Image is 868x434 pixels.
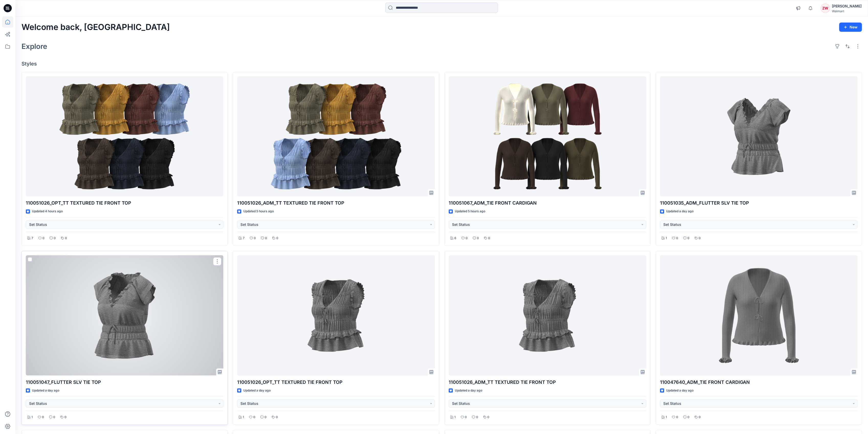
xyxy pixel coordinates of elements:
[237,199,435,207] p: 110051026_ADM_TT TEXTURED TIE FRONT TOP
[666,415,667,420] p: 1
[477,236,479,241] p: 0
[32,209,63,214] p: Updated 4 hours ago
[64,415,67,420] p: 0
[253,415,255,420] p: 0
[243,415,244,420] p: 1
[699,415,701,420] p: 0
[687,236,689,241] p: 0
[31,415,33,420] p: 1
[687,415,689,420] p: 0
[660,199,858,207] p: 110051035_ADM_FLUTTER SLV TIE TOP
[832,9,862,13] div: Walmart
[660,76,858,197] a: 110051035_ADM_FLUTTER SLV TIE TOP
[699,236,701,241] p: 0
[54,236,56,241] p: 0
[26,76,223,197] a: 110051026_OPT_TT TEXTURED TIE FRONT TOP
[488,236,490,241] p: 0
[21,23,170,32] h2: Welcome back, [GEOGRAPHIC_DATA]
[660,379,858,386] p: 110047640_ADM_TIE FRONT CARDIGAN
[243,236,245,241] p: 7
[476,415,478,420] p: 0
[676,415,678,420] p: 0
[455,388,482,393] p: Updated a day ago
[660,255,858,376] a: 110047640_ADM_TIE FRONT CARDIGAN
[26,379,223,386] p: 110051047_FLUTTER SLV TIE TOP
[666,209,694,214] p: Updated a day ago
[454,415,456,420] p: 1
[21,61,862,67] h4: Styles
[276,236,278,241] p: 0
[449,379,646,386] p: 110051026_ADM_TT TEXTURED TIE FRONT TOP
[465,415,467,420] p: 0
[32,388,59,393] p: Updated a day ago
[821,4,830,13] div: ZW
[237,255,435,376] a: 110051026_OPT_TT TEXTURED TIE FRONT TOP
[21,42,47,50] h2: Explore
[276,415,278,420] p: 0
[449,255,646,376] a: 110051026_ADM_TT TEXTURED TIE FRONT TOP
[254,236,256,241] p: 0
[265,415,267,420] p: 0
[265,236,267,241] p: 0
[666,236,667,241] p: 1
[53,415,55,420] p: 0
[26,199,223,207] p: 110051026_OPT_TT TEXTURED TIE FRONT TOP
[42,236,45,241] p: 0
[832,3,862,9] div: [PERSON_NAME]
[466,236,468,241] p: 0
[65,236,67,241] p: 0
[487,415,489,420] p: 0
[455,209,485,214] p: Updated 5 hours ago
[454,236,456,241] p: 6
[31,236,33,241] p: 7
[237,379,435,386] p: 110051026_OPT_TT TEXTURED TIE FRONT TOP
[243,209,274,214] p: Updated 5 hours ago
[449,76,646,197] a: 110051067_ADM_TIE FRONT CARDIGAN
[26,255,223,376] a: 110051047_FLUTTER SLV TIE TOP
[676,236,678,241] p: 0
[243,388,271,393] p: Updated a day ago
[666,388,694,393] p: Updated a day ago
[449,199,646,207] p: 110051067_ADM_TIE FRONT CARDIGAN
[237,76,435,197] a: 110051026_ADM_TT TEXTURED TIE FRONT TOP
[839,23,862,32] button: New
[42,415,44,420] p: 0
